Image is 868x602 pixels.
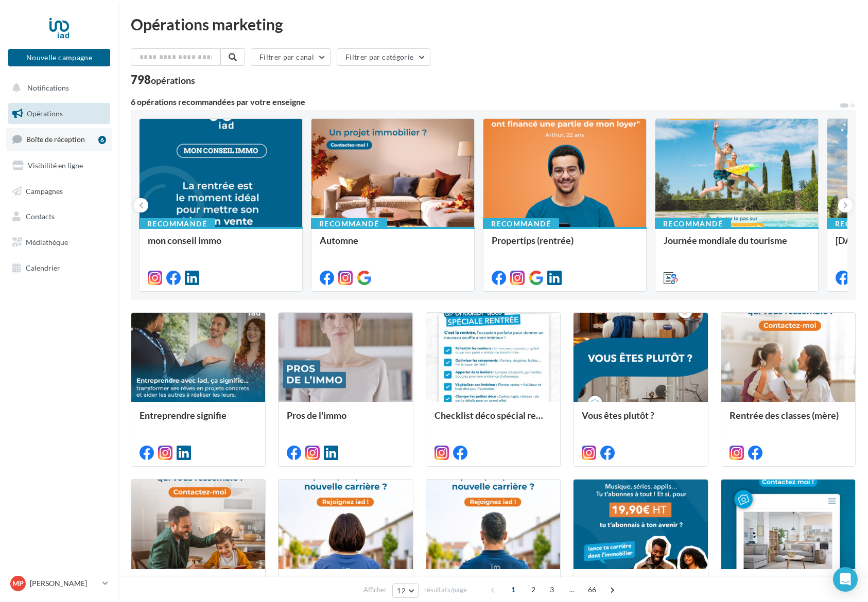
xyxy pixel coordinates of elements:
div: Automne [320,235,466,256]
p: [PERSON_NAME] [30,578,98,589]
div: 6 [98,136,106,144]
span: 12 [397,587,406,595]
a: Médiathèque [6,232,112,253]
a: Contacts [6,206,112,227]
div: 6 opérations recommandées par votre enseigne [131,98,839,106]
span: Campagnes [26,186,63,195]
span: 1 [505,581,522,598]
button: Filtrer par canal [251,48,331,66]
div: Opérations marketing [131,16,856,32]
div: Checklist déco spécial rentrée [435,410,552,431]
button: 12 [392,583,419,598]
a: Visibilité en ligne [6,155,112,176]
span: 2 [525,581,542,598]
div: 798 [131,74,195,85]
div: Recommandé [483,218,559,229]
span: Calendrier [26,263,60,272]
span: 3 [544,581,560,598]
div: opérations [151,76,195,85]
a: Campagnes [6,181,112,202]
button: Nouvelle campagne [8,49,110,66]
div: Propertips (rentrée) [492,235,638,256]
div: Rentrée des classes (mère) [730,410,847,431]
span: Médiathèque [26,238,68,246]
div: Journée mondiale du tourisme [664,235,810,256]
div: Recommandé [311,218,387,229]
div: Recommandé [139,218,215,229]
a: Opérations [6,103,112,125]
div: Pros de l'immo [287,410,404,431]
span: MP [12,578,24,589]
div: Recommandé [655,218,731,229]
a: Boîte de réception6 [6,128,112,150]
span: Afficher [363,585,387,595]
span: Boîte de réception [26,135,85,144]
button: Notifications [6,77,108,99]
span: Visibilité en ligne [28,161,83,170]
div: Vous êtes plutôt ? [582,410,699,431]
span: résultats/page [424,585,467,595]
div: mon conseil immo [148,235,294,256]
span: Contacts [26,212,55,221]
button: Filtrer par catégorie [337,48,430,66]
span: Opérations [27,109,63,118]
div: Entreprendre signifie [140,410,257,431]
span: 66 [584,581,601,598]
a: MP [PERSON_NAME] [8,574,110,593]
a: Calendrier [6,257,112,279]
span: ... [564,581,580,598]
div: Open Intercom Messenger [833,567,858,592]
span: Notifications [27,83,69,92]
